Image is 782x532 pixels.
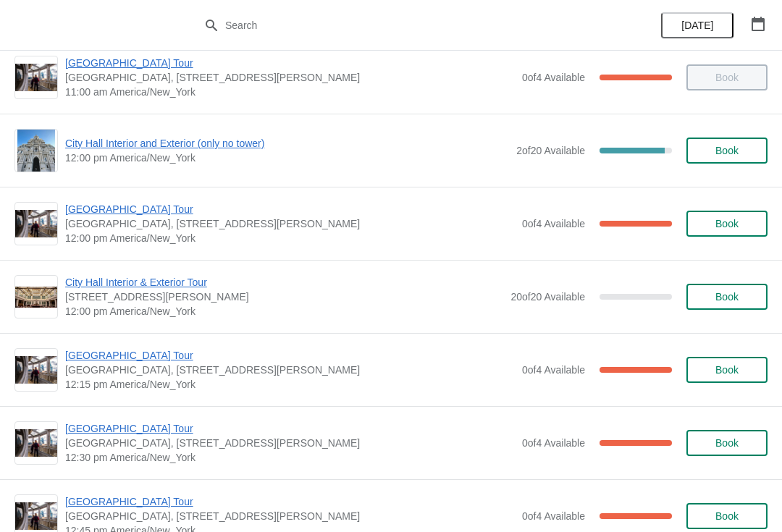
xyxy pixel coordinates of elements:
[715,510,739,522] span: Book
[65,421,515,436] span: [GEOGRAPHIC_DATA] Tour
[686,430,768,456] button: Book
[65,231,515,245] span: 12:00 pm America/New_York
[522,218,585,229] span: 0 of 4 Available
[686,284,768,310] button: Book
[65,363,515,377] span: [GEOGRAPHIC_DATA], [STREET_ADDRESS][PERSON_NAME]
[65,136,509,151] span: City Hall Interior and Exterior (only no tower)
[65,202,515,216] span: [GEOGRAPHIC_DATA] Tour
[65,56,515,70] span: [GEOGRAPHIC_DATA] Tour
[65,290,503,304] span: [STREET_ADDRESS][PERSON_NAME]
[661,12,733,38] button: [DATE]
[686,211,768,237] button: Book
[224,12,586,38] input: Search
[715,145,739,156] span: Book
[715,291,739,303] span: Book
[65,151,509,165] span: 12:00 pm America/New_York
[15,287,57,308] img: City Hall Interior & Exterior Tour | 1400 John F Kennedy Boulevard, Suite 121, Philadelphia, PA, ...
[516,145,585,156] span: 2 of 20 Available
[65,450,515,465] span: 12:30 pm America/New_York
[522,364,585,376] span: 0 of 4 Available
[15,64,57,92] img: City Hall Tower Tour | City Hall Visitor Center, 1400 John F Kennedy Boulevard Suite 121, Philade...
[510,291,585,303] span: 20 of 20 Available
[65,216,515,231] span: [GEOGRAPHIC_DATA], [STREET_ADDRESS][PERSON_NAME]
[65,70,515,85] span: [GEOGRAPHIC_DATA], [STREET_ADDRESS][PERSON_NAME]
[65,275,503,290] span: City Hall Interior & Exterior Tour
[15,429,57,457] img: City Hall Tower Tour | City Hall Visitor Center, 1400 John F Kennedy Boulevard Suite 121, Philade...
[65,377,515,392] span: 12:15 pm America/New_York
[65,85,515,99] span: 11:00 am America/New_York
[522,72,585,83] span: 0 of 4 Available
[715,218,739,229] span: Book
[65,436,515,450] span: [GEOGRAPHIC_DATA], [STREET_ADDRESS][PERSON_NAME]
[522,510,585,522] span: 0 of 4 Available
[522,437,585,449] span: 0 of 4 Available
[681,20,713,31] span: [DATE]
[15,502,57,531] img: City Hall Tower Tour | City Hall Visitor Center, 1400 John F Kennedy Boulevard Suite 121, Philade...
[65,304,503,318] span: 12:00 pm America/New_York
[686,503,768,529] button: Book
[65,494,515,509] span: [GEOGRAPHIC_DATA] Tour
[65,509,515,523] span: [GEOGRAPHIC_DATA], [STREET_ADDRESS][PERSON_NAME]
[686,138,768,164] button: Book
[15,210,57,238] img: City Hall Tower Tour | City Hall Visitor Center, 1400 John F Kennedy Boulevard Suite 121, Philade...
[65,348,515,363] span: [GEOGRAPHIC_DATA] Tour
[15,356,57,384] img: City Hall Tower Tour | City Hall Visitor Center, 1400 John F Kennedy Boulevard Suite 121, Philade...
[686,357,768,383] button: Book
[715,437,739,449] span: Book
[715,364,739,376] span: Book
[17,130,56,172] img: City Hall Interior and Exterior (only no tower) | | 12:00 pm America/New_York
